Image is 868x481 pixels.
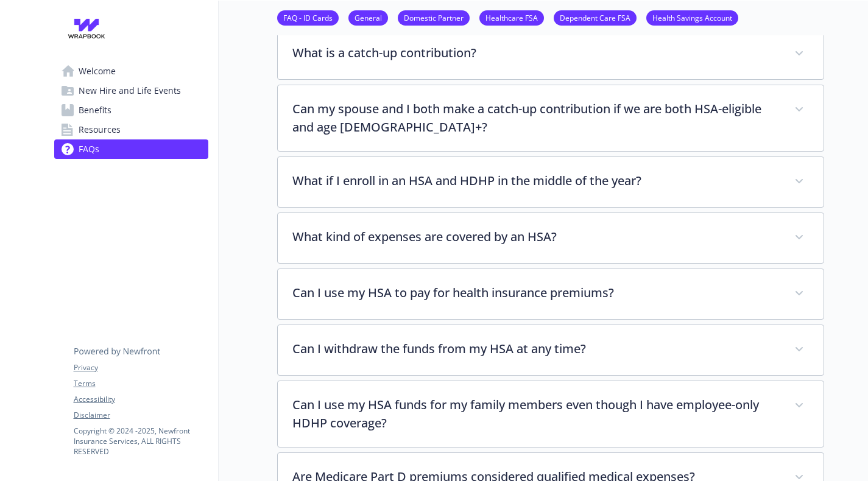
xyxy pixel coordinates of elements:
p: Can my spouse and I both make a catch-up contribution if we are both HSA-eligible and age [DEMOGR... [292,100,780,136]
a: Accessibility [74,394,208,405]
span: Welcome [79,61,116,81]
span: FAQs [79,139,99,159]
a: Dependent Care FSA [554,12,637,23]
p: Can I use my HSA funds for my family members even though I have employee-only HDHP coverage? [292,396,780,432]
span: New Hire and Life Events [79,81,181,100]
a: Benefits [54,100,208,120]
p: What if I enroll in an HSA and HDHP in the middle of the year? [292,172,780,190]
a: FAQs [54,139,208,159]
a: Healthcare FSA [479,12,544,23]
a: Health Savings Account [646,12,738,23]
div: Can I use my HSA to pay for health insurance premiums? [278,269,824,319]
div: Can I withdraw the funds from my HSA at any time? [278,325,824,375]
p: What kind of expenses are covered by an HSA? [292,228,780,246]
div: Can I use my HSA funds for my family members even though I have employee-only HDHP coverage? [278,381,824,447]
div: Can my spouse and I both make a catch-up contribution if we are both HSA-eligible and age [DEMOGR... [278,85,824,151]
a: FAQ - ID Cards [277,12,339,23]
div: What is a catch-up contribution? [278,29,824,79]
a: Disclaimer [74,410,208,421]
p: Can I use my HSA to pay for health insurance premiums? [292,284,780,302]
a: Privacy [74,362,208,373]
a: General [348,12,388,23]
div: What if I enroll in an HSA and HDHP in the middle of the year? [278,157,824,207]
a: Terms [74,378,208,389]
a: New Hire and Life Events [54,81,208,100]
p: What is a catch-up contribution? [292,44,780,62]
div: What kind of expenses are covered by an HSA? [278,213,824,263]
span: Benefits [79,100,111,120]
a: Welcome [54,61,208,81]
span: Resources [79,120,121,139]
p: Copyright © 2024 - 2025 , Newfront Insurance Services, ALL RIGHTS RESERVED [74,426,208,457]
a: Domestic Partner [398,12,470,23]
a: Resources [54,120,208,139]
p: Can I withdraw the funds from my HSA at any time? [292,340,780,358]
